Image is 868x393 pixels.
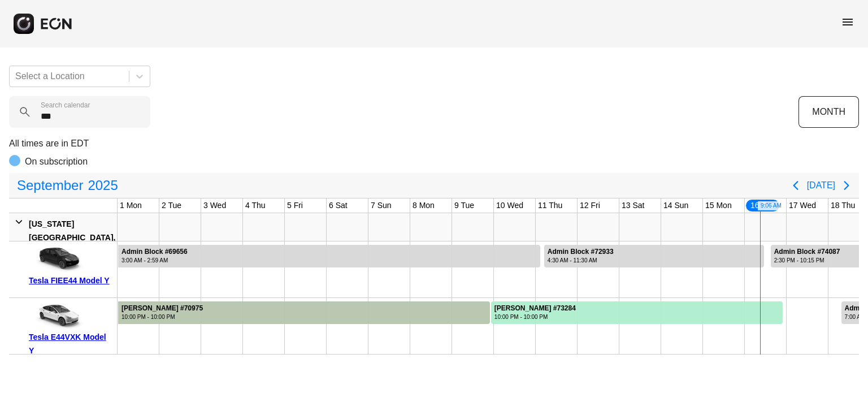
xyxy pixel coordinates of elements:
[29,245,85,274] img: car
[536,198,565,213] div: 11 Thu
[159,198,184,213] div: 2 Tue
[121,256,188,265] div: 3:00 AM - 2:59 AM
[578,198,602,213] div: 12 Fri
[494,304,576,313] div: [PERSON_NAME] #73284
[10,174,125,197] button: September2025
[774,256,840,265] div: 2:30 PM - 10:15 PM
[29,302,85,330] img: car
[368,198,394,213] div: 7 Sun
[548,256,614,265] div: 4:30 AM - 11:30 AM
[798,96,859,128] button: MONTH
[410,198,437,213] div: 8 Mon
[285,198,305,213] div: 5 Fri
[118,298,491,324] div: Rented for 14 days by Jasmin jones Current status is completed
[787,198,818,213] div: 17 Wed
[85,174,120,197] span: 2025
[494,313,576,321] div: 10:00 PM - 10:00 PM
[548,248,614,256] div: Admin Block #72933
[29,330,113,357] div: Tesla E44VXK Model Y
[201,198,228,213] div: 3 Wed
[828,198,857,213] div: 18 Thu
[121,313,203,321] div: 10:00 PM - 10:00 PM
[745,198,780,213] div: 16 Tue
[327,198,350,213] div: 6 Sat
[774,248,840,256] div: Admin Block #74087
[15,174,85,197] span: September
[703,198,734,213] div: 15 Mon
[841,15,854,29] span: menu
[661,198,691,213] div: 14 Sun
[452,198,476,213] div: 9 Tue
[243,198,268,213] div: 4 Thu
[619,198,646,213] div: 13 Sat
[25,155,88,169] p: On subscription
[121,248,188,256] div: Admin Block #69656
[491,298,783,324] div: Rented for 7 days by Jasmin jones Current status is rental
[118,198,144,213] div: 1 Mon
[807,175,835,196] button: [DATE]
[835,174,858,197] button: Next page
[544,241,765,267] div: Rented for 6 days by Admin Block Current status is rental
[29,217,115,258] div: [US_STATE][GEOGRAPHIC_DATA], [GEOGRAPHIC_DATA]
[29,274,113,287] div: Tesla FIEE44 Model Y
[118,241,541,267] div: Rented for 31 days by Admin Block Current status is rental
[784,174,807,197] button: Previous page
[41,101,90,110] label: Search calendar
[494,198,526,213] div: 10 Wed
[121,304,203,313] div: [PERSON_NAME] #70975
[9,137,859,150] p: All times are in EDT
